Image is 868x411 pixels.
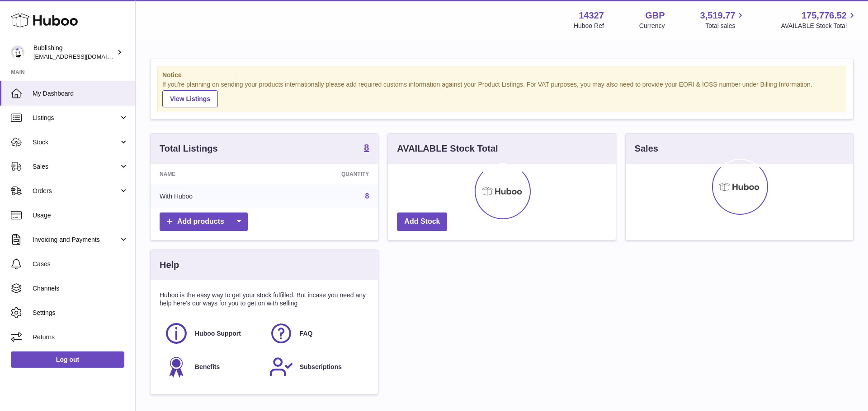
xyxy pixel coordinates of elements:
span: 175,776.52 [802,9,847,22]
span: Returns [33,333,128,342]
strong: 14327 [579,9,604,22]
h3: Sales [635,143,658,155]
span: Channels [33,284,128,293]
a: Log out [11,351,124,368]
p: Huboo is the easy way to get your stock fulfilled. But incase you need any help here's our ways f... [160,291,369,308]
span: Settings [33,309,128,317]
a: Add Stock [397,212,447,231]
span: [EMAIL_ADDRESS][DOMAIN_NAME] [33,53,133,60]
h3: Total Listings [160,143,218,155]
a: Subscriptions [269,355,365,379]
span: AVAILABLE Stock Total [781,22,857,30]
img: internalAdmin-14327@internal.huboo.com [11,46,24,59]
span: Listings [33,114,119,122]
span: Cases [33,260,128,268]
span: 3,519.77 [700,9,736,22]
td: With Huboo [151,185,271,208]
a: 8 [365,192,369,200]
a: View Listings [162,90,218,107]
div: Huboo Ref [574,22,604,30]
strong: Notice [162,71,841,79]
a: Add products [160,212,248,231]
span: FAQ [300,329,313,338]
span: My Dashboard [33,89,128,98]
span: Total sales [705,22,745,30]
div: If you're planning on sending your products internationally please add required customs informati... [162,80,841,107]
a: 3,519.77 Total sales [700,9,746,30]
a: Benefits [164,355,260,379]
a: 8 [364,143,369,154]
a: FAQ [269,321,365,346]
strong: GBP [645,9,665,22]
strong: 8 [364,143,369,152]
span: Huboo Support [195,329,241,338]
span: Orders [33,187,119,195]
span: Invoicing and Payments [33,236,119,244]
th: Quantity [271,164,378,185]
span: Subscriptions [300,363,342,371]
div: Currency [639,22,665,30]
div: Bublishing [33,44,115,61]
span: Sales [33,162,119,171]
span: Stock [33,138,119,147]
span: Benefits [195,363,220,371]
a: Huboo Support [164,321,260,346]
h3: Help [160,259,179,271]
th: Name [151,164,271,185]
a: 175,776.52 AVAILABLE Stock Total [781,9,857,30]
h3: AVAILABLE Stock Total [397,143,498,155]
span: Usage [33,211,128,220]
